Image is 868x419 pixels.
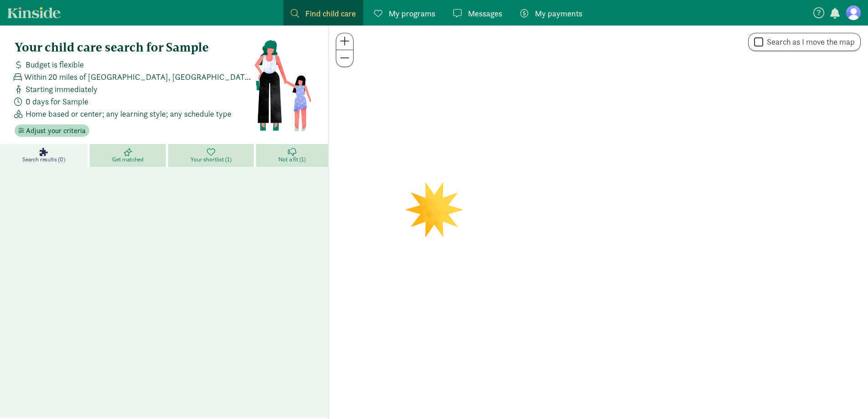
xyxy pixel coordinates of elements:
[389,7,435,20] span: My programs
[535,7,582,20] span: My payments
[7,7,61,18] a: Kinside
[22,156,65,163] span: Search results (0)
[278,156,305,163] span: Not a fit (1)
[26,108,231,120] span: Home based or center; any learning style; any schedule type
[256,144,328,167] a: Not a fit (1)
[168,144,256,167] a: Your shortlist (1)
[190,156,231,163] span: Your shortlist (1)
[24,71,254,83] span: Within 20 miles of [GEOGRAPHIC_DATA], [GEOGRAPHIC_DATA] 04268
[763,36,855,47] label: Search as I move the map
[26,58,84,71] span: Budget is flexible
[305,7,356,20] span: Find child care
[26,125,86,136] span: Adjust your criteria
[112,156,144,163] span: Get matched
[26,83,98,95] span: Starting immediately
[26,95,88,108] span: 0 days for Sample
[15,124,89,137] button: Adjust your criteria
[15,40,254,55] h4: Your child care search for Sample
[90,144,168,167] a: Get matched
[468,7,502,20] span: Messages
